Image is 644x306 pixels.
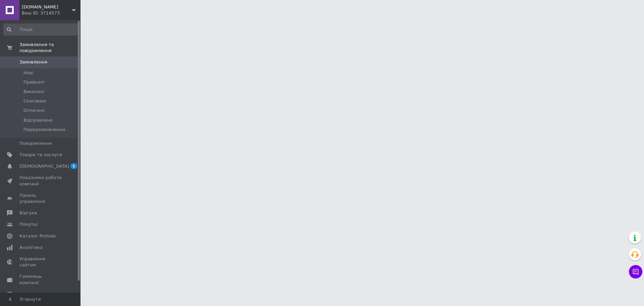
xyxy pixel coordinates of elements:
[22,10,80,16] div: Ваш ID: 3714573
[19,42,80,54] span: Замовлення та повідомлення
[23,98,46,104] span: Скасовані
[23,79,44,85] span: Прийняті
[23,107,45,114] span: Оплачені
[19,273,62,286] span: Гаманець компанії
[3,24,79,36] input: Пошук
[19,245,43,251] span: Аналітика
[70,163,77,169] span: 1
[19,152,62,158] span: Товари та послуги
[23,117,53,123] span: Відправлено
[19,140,52,146] span: Повідомлення
[19,256,62,268] span: Управління сайтом
[22,4,72,10] span: Flyteam.com.ua
[19,163,69,169] span: [DEMOGRAPHIC_DATA]
[19,59,47,65] span: Замовлення
[23,127,65,133] span: Передзамовлення
[629,265,642,278] button: Чат з покупцем
[19,233,56,239] span: Каталог ProSale
[19,192,62,205] span: Панель управління
[19,175,62,187] span: Показники роботи компанії
[19,291,37,297] span: Маркет
[19,221,38,227] span: Покупці
[19,210,37,216] span: Відгуки
[23,89,44,95] span: Виконані
[23,70,33,76] span: Нові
